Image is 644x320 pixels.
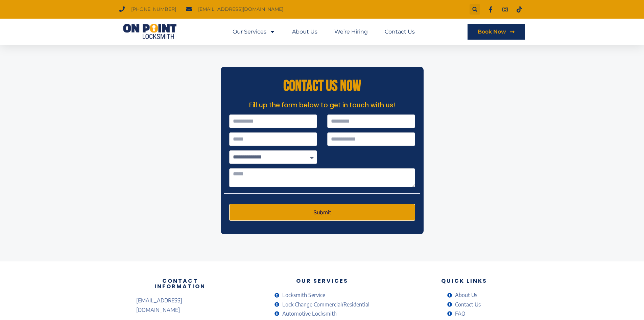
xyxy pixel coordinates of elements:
[420,278,508,284] h3: Quick Links
[313,210,331,215] span: Submit
[229,114,415,226] form: Contact Form
[136,296,224,314] a: [EMAIL_ADDRESS][DOMAIN_NAME]
[334,24,368,40] a: We’re Hiring
[224,79,420,94] h2: CONTACT US NOW
[129,5,176,14] span: [PHONE_NUMBER]
[453,300,481,309] span: Contact Us
[275,309,369,318] a: Automotive Locksmith
[136,278,224,289] h3: Contact Information
[229,204,415,221] button: Submit
[453,309,466,318] span: FAQ
[224,101,420,110] p: Fill up the form below to get in touch with us!
[468,24,525,40] a: Book Now
[233,24,275,40] a: Our Services
[385,24,415,40] a: Contact Us
[281,309,337,318] span: Automotive Locksmith
[196,5,283,14] span: [EMAIL_ADDRESS][DOMAIN_NAME]
[281,300,369,309] span: Lock Change Commercial/Residential
[281,291,325,300] span: Locksmith Service
[447,300,481,309] a: Contact Us
[231,278,413,284] h3: Our Services
[275,291,369,300] a: Locksmith Service
[447,291,481,300] a: About Us
[447,309,481,318] a: FAQ
[453,291,477,300] span: About Us
[275,300,369,309] a: Lock Change Commercial/Residential
[292,24,317,40] a: About Us
[470,4,480,15] div: Search
[478,29,506,35] span: Book Now
[233,24,415,40] nav: Menu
